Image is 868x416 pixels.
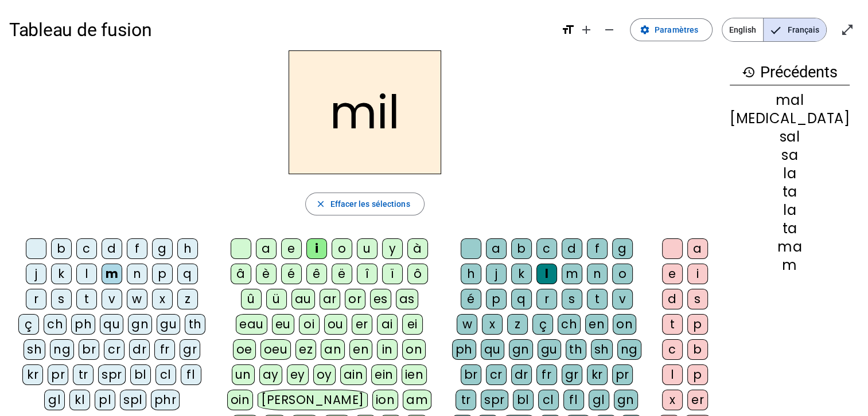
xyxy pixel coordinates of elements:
[44,314,67,335] div: ch
[722,18,763,41] span: English
[102,289,122,309] div: v
[687,364,708,385] div: p
[456,390,476,410] div: tr
[51,238,72,259] div: b
[730,167,850,180] div: la
[79,339,99,360] div: br
[320,289,340,309] div: ar
[127,238,147,259] div: f
[486,289,507,309] div: p
[612,238,633,259] div: g
[612,364,633,385] div: pr
[536,289,557,309] div: r
[452,339,476,360] div: ph
[840,23,854,37] mat-icon: open_in_full
[563,390,584,410] div: fl
[407,238,428,259] div: à
[575,18,598,41] button: Augmenter la taille de la police
[51,289,72,309] div: s
[9,11,552,48] h1: Tableau de fusion
[102,264,122,284] div: m
[76,264,97,284] div: l
[120,390,146,410] div: spl
[177,264,198,284] div: q
[127,264,147,284] div: n
[345,289,365,309] div: or
[662,390,683,410] div: x
[591,339,613,360] div: sh
[104,339,124,360] div: cr
[403,390,431,410] div: am
[22,364,43,385] div: kr
[157,314,180,335] div: gu
[24,339,45,360] div: sh
[256,264,277,284] div: è
[340,364,367,385] div: ain
[69,390,90,410] div: kl
[152,264,173,284] div: p
[315,199,325,209] mat-icon: close
[617,339,641,360] div: ng
[730,258,850,272] div: m
[51,264,72,284] div: k
[836,18,859,41] button: Entrer en plein écran
[372,390,399,410] div: ion
[152,289,173,309] div: x
[536,264,557,284] div: l
[236,314,267,335] div: eau
[291,289,315,309] div: au
[95,390,115,410] div: pl
[730,60,850,85] h3: Précédents
[536,238,557,259] div: c
[232,364,255,385] div: un
[481,390,508,410] div: spr
[100,314,123,335] div: qu
[481,339,504,360] div: qu
[177,238,198,259] div: h
[50,339,74,360] div: ng
[587,364,608,385] div: kr
[486,364,507,385] div: cr
[154,339,175,360] div: fr
[589,390,609,410] div: gl
[402,364,427,385] div: ien
[128,314,152,335] div: gn
[155,364,176,385] div: cl
[129,339,150,360] div: dr
[457,314,477,335] div: w
[687,339,708,360] div: b
[130,364,151,385] div: bl
[579,23,593,37] mat-icon: add
[507,314,528,335] div: z
[730,185,850,199] div: ta
[687,289,708,309] div: s
[357,238,377,259] div: u
[722,18,827,42] mat-button-toggle-group: Language selection
[687,264,708,284] div: i
[587,289,608,309] div: t
[256,238,277,259] div: a
[730,112,850,125] div: [MEDICAL_DATA]
[662,264,683,284] div: e
[402,314,423,335] div: ei
[562,264,582,284] div: m
[370,289,391,309] div: es
[730,130,850,144] div: sal
[231,264,251,284] div: â
[357,264,377,284] div: î
[511,264,532,284] div: k
[18,314,39,335] div: ç
[382,238,403,259] div: y
[613,314,636,335] div: on
[640,25,650,35] mat-icon: settings
[98,364,126,385] div: spr
[764,18,826,41] span: Français
[177,289,198,309] div: z
[152,238,173,259] div: g
[561,23,575,37] mat-icon: format_size
[306,264,327,284] div: ê
[227,390,254,410] div: oin
[324,314,347,335] div: ou
[461,264,481,284] div: h
[630,18,713,41] button: Paramètres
